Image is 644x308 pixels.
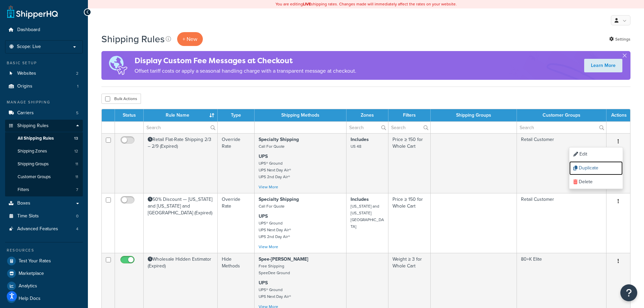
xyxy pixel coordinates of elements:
[218,109,254,121] th: Type
[135,66,356,76] p: Offset tariff costs or apply a seasonal handling charge with a transparent message at checkout.
[74,148,78,154] span: 12
[517,109,606,121] th: Customer Groups
[5,184,83,196] li: Filters
[5,280,83,292] a: Analytics
[259,196,299,203] strong: Specialty Shipping
[5,120,83,132] a: Shipping Rules
[259,220,291,240] small: UPS® Ground UPS Next Day Air® UPS 2nd Day Air®
[259,287,291,300] small: UPS® Ground UPS Next Day Air®
[259,213,268,220] strong: UPS
[218,193,254,253] td: Override Rate
[303,1,311,7] b: LIVE
[77,84,78,89] span: 1
[5,60,83,66] div: Basic Setup
[17,44,41,50] span: Scope: Live
[218,133,254,193] td: Override Rate
[101,94,141,104] button: Bulk Actions
[388,193,431,253] td: Price ≥ 150 for Whole Cart
[75,174,78,180] span: 11
[347,109,389,121] th: Zones
[259,136,299,143] strong: Specialty Shipping
[18,174,51,180] span: Customer Groups
[7,5,58,19] a: ShipperHQ Home
[5,107,83,119] li: Carriers
[5,255,83,267] a: Test Your Rates
[5,67,83,80] a: Websites 2
[569,147,623,161] a: Edit
[18,187,29,193] span: Filters
[17,84,32,89] span: Origins
[259,279,268,286] strong: UPS
[17,200,30,206] span: Boxes
[351,196,369,203] strong: Includes
[259,263,290,276] small: Free Shipping SpeeDee Ground
[177,32,203,46] p: + New
[76,226,78,232] span: 4
[17,110,34,116] span: Carriers
[5,197,83,210] li: Boxes
[5,292,83,305] a: Help Docs
[5,120,83,197] li: Shipping Rules
[76,213,78,219] span: 0
[115,109,144,121] th: Status
[5,210,83,222] li: Time Slots
[5,132,83,145] a: All Shipping Rules 13
[388,122,430,133] input: Search
[517,133,606,193] td: Retail Customer
[259,153,268,160] strong: UPS
[5,24,83,36] a: Dashboard
[18,148,47,154] span: Shipping Zones
[606,109,630,121] th: Actions
[5,107,83,119] a: Carriers 5
[5,247,83,253] div: Resources
[584,59,622,72] a: Learn More
[18,136,54,141] span: All Shipping Rules
[144,193,218,253] td: 50% Discount — [US_STATE] and [US_STATE] and [GEOGRAPHIC_DATA] (Expired)
[101,51,135,80] img: duties-banner-06bc72dcb5fe05cb3f9472aba00be2ae8eb53ab6f0d8bb03d382ba314ac3c341.png
[76,110,78,116] span: 5
[76,187,78,193] span: 7
[76,71,78,76] span: 2
[259,256,308,263] strong: Spee-[PERSON_NAME]
[259,203,285,209] small: Call For Quote
[351,136,369,143] strong: Includes
[5,210,83,222] a: Time Slots 0
[17,27,40,33] span: Dashboard
[620,284,637,301] button: Open Resource Center
[517,193,606,253] td: Retail Customer
[255,109,347,121] th: Shipping Methods
[19,283,37,289] span: Analytics
[431,109,517,121] th: Shipping Groups
[74,136,78,141] span: 13
[5,223,83,235] a: Advanced Features 4
[144,109,218,121] th: Rule Name : activate to sort column ascending
[351,143,361,149] small: US 48
[17,213,39,219] span: Time Slots
[351,203,384,230] small: [US_STATE] and [US_STATE] [GEOGRAPHIC_DATA]
[17,71,36,76] span: Websites
[569,161,623,175] a: Duplicate
[259,184,278,190] a: View More
[388,133,431,193] td: Price ≥ 150 for Whole Cart
[609,34,630,44] a: Settings
[5,67,83,80] li: Websites
[17,226,58,232] span: Advanced Features
[144,122,217,133] input: Search
[5,99,83,105] div: Manage Shipping
[19,271,44,277] span: Marketplace
[5,171,83,183] li: Customer Groups
[569,175,623,189] a: Delete
[19,296,41,302] span: Help Docs
[5,145,83,158] li: Shipping Zones
[259,160,291,180] small: UPS® Ground UPS Next Day Air® UPS 2nd Day Air®
[5,267,83,280] li: Marketplace
[517,122,606,133] input: Search
[101,32,165,46] h1: Shipping Rules
[75,161,78,167] span: 11
[259,244,278,250] a: View More
[5,223,83,235] li: Advanced Features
